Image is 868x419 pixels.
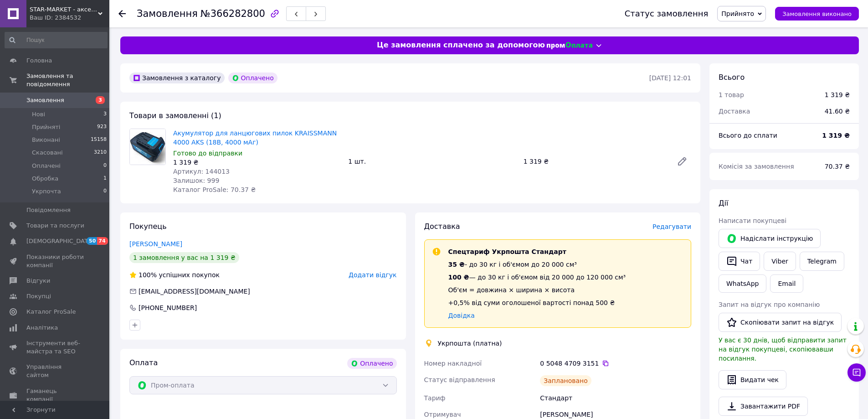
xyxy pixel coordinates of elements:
button: Скопіювати запит на відгук [719,313,842,332]
span: 3 [103,110,107,119]
div: Повернутися назад [118,9,126,18]
span: Артикул: 144013 [173,168,230,175]
span: Аналітика [26,324,58,332]
a: [PERSON_NAME] [129,240,182,248]
span: 1 товар [719,91,744,98]
div: [PHONE_NUMBER] [138,303,198,312]
span: Товари в замовленні (1) [129,111,221,120]
span: 15158 [91,136,107,144]
div: Оплачено [228,72,277,83]
span: Інструменти веб-майстра та SEO [26,339,84,356]
span: STAR-MARKET - аксесуари, товари для дому, саду, відпочинку та туризму [30,5,98,14]
span: 70.37 ₴ [825,163,850,170]
button: Чат з покупцем [847,363,866,382]
span: Виконані [32,136,60,144]
div: 0 5048 4709 3151 [540,359,691,368]
span: Написати покупцеві [719,217,786,224]
span: Відгуки [26,277,50,285]
span: Повідомлення [26,206,71,214]
div: Заплановано [540,375,591,386]
span: Управління сайтом [26,363,84,379]
span: 74 [97,237,108,245]
button: Видати чек [719,370,786,389]
div: 1 замовлення у вас на 1 319 ₴ [129,252,239,263]
div: Укрпошта (платна) [436,339,504,348]
span: 923 [97,123,107,131]
a: WhatsApp [719,274,766,293]
div: Ваш ID: 2384532 [30,14,109,22]
span: Показники роботи компанії [26,253,84,269]
span: Укрпочта [32,187,61,196]
span: 50 [87,237,97,245]
div: — до 30 кг і об'ємом від 20 000 до 120 000 см³ [448,273,626,282]
span: Дії [719,199,728,207]
span: Готово до відправки [173,150,242,157]
span: 0 [103,162,107,170]
span: Замовлення та повідомлення [26,72,109,88]
button: Замовлення виконано [775,7,859,21]
span: 35 ₴ [448,261,465,268]
span: Всього [719,73,745,82]
span: Гаманець компанії [26,387,84,403]
span: Додати відгук [349,271,396,279]
span: Каталог ProSale [26,308,76,316]
span: №366282800 [200,8,265,19]
div: 1 шт. [344,155,519,168]
a: Акумулятор для ланцюгових пилок KRAISSMANN 4000 AKS (18В, 4000 мАг) [173,129,337,146]
span: 100% [139,271,157,279]
span: 3210 [94,149,107,157]
span: Статус відправлення [424,376,495,383]
button: Email [770,274,803,293]
span: [DEMOGRAPHIC_DATA] [26,237,94,245]
span: Нові [32,110,45,119]
div: 1 319 ₴ [520,155,669,168]
time: [DATE] 12:01 [649,74,691,82]
a: Довідка [448,312,475,319]
span: Запит на відгук про компанію [719,301,820,308]
img: Акумулятор для ланцюгових пилок KRAISSMANN 4000 AKS (18В, 4000 мАг) [130,129,165,165]
b: 1 319 ₴ [822,132,850,139]
span: Покупці [26,292,51,300]
span: Номер накладної [424,360,482,367]
span: У вас є 30 днів, щоб відправити запит на відгук покупцеві, скопіювавши посилання. [719,336,847,362]
div: Об'єм = довжина × ширина × висота [448,285,626,295]
span: Покупець [129,222,167,231]
span: Оплата [129,358,158,367]
button: Чат [719,252,760,271]
span: 0 [103,187,107,196]
span: Головна [26,57,52,65]
span: Прийняті [32,123,60,131]
a: Завантажити PDF [719,397,808,416]
a: Viber [764,252,796,271]
span: Прийнято [721,10,754,17]
a: Telegram [800,252,844,271]
span: Скасовані [32,149,63,157]
span: Товари та послуги [26,222,84,230]
input: Пошук [5,32,108,48]
span: Тариф [424,394,446,402]
span: Спецтариф Укрпошта Стандарт [448,248,566,255]
span: 100 ₴ [448,274,469,281]
div: Оплачено [347,358,396,369]
span: [EMAIL_ADDRESS][DOMAIN_NAME] [139,288,250,295]
span: Отримувач [424,411,461,418]
div: 1 319 ₴ [173,158,341,167]
div: 41.60 ₴ [819,101,855,121]
span: 1 [103,175,107,183]
span: Замовлення [137,8,198,19]
div: Стандарт [538,390,693,406]
span: Замовлення виконано [782,10,852,17]
span: Оплачені [32,162,61,170]
div: Статус замовлення [625,9,709,18]
button: Надіслати інструкцію [719,229,821,248]
span: Замовлення [26,96,64,104]
span: Всього до сплати [719,132,777,139]
span: 3 [96,96,105,104]
div: 1 319 ₴ [825,90,850,99]
span: Доставка [424,222,460,231]
div: - до 30 кг і об'ємом до 20 000 см³ [448,260,626,269]
a: Редагувати [673,152,691,171]
span: Обробка [32,175,58,183]
div: успішних покупок [129,270,220,279]
span: Залишок: 999 [173,177,219,184]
